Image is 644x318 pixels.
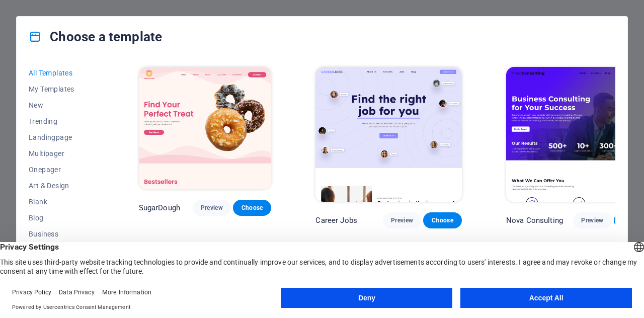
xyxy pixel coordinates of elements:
[241,204,263,212] span: Choose
[139,67,272,189] img: SugarDough
[29,133,95,141] span: Landingpage
[29,113,95,129] button: Trending
[315,67,461,202] img: Career Jobs
[431,216,453,224] span: Choose
[29,117,95,125] span: Trending
[201,204,223,212] span: Preview
[423,212,461,228] button: Choose
[29,162,95,178] button: Onepager
[29,145,95,162] button: Multipager
[29,194,95,210] button: Blank
[391,216,413,224] span: Preview
[29,178,95,194] button: Art & Design
[233,200,271,216] button: Choose
[29,101,95,109] span: New
[29,198,95,206] span: Blank
[29,230,95,238] span: Business
[29,214,95,222] span: Blog
[581,216,603,224] span: Preview
[193,200,231,216] button: Preview
[506,215,563,225] p: Nova Consulting
[29,182,95,190] span: Art & Design
[29,69,95,77] span: All Templates
[29,166,95,174] span: Onepager
[573,212,611,228] button: Preview
[383,212,421,228] button: Preview
[29,149,95,157] span: Multipager
[29,85,95,93] span: My Templates
[315,215,357,225] p: Career Jobs
[29,29,162,45] h4: Choose a template
[139,203,180,213] p: SugarDough
[29,97,95,113] button: New
[29,226,95,242] button: Business
[29,81,95,97] button: My Templates
[29,129,95,145] button: Landingpage
[29,65,95,81] button: All Templates
[29,210,95,226] button: Blog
